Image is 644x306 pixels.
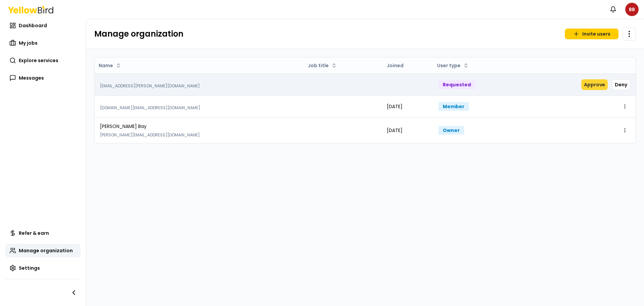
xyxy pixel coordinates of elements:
div: [PERSON_NAME][EMAIL_ADDRESS][DOMAIN_NAME] [100,132,299,138]
span: Explore services [19,57,58,64]
button: Invite users [565,29,619,39]
span: Job title [308,62,329,69]
div: [DOMAIN_NAME][EMAIL_ADDRESS][DOMAIN_NAME] [100,105,299,111]
a: Messages [5,71,80,85]
span: Refer & earn [19,230,49,236]
span: My jobs [19,40,38,46]
div: [EMAIL_ADDRESS][PERSON_NAME][DOMAIN_NAME] [100,83,299,89]
button: Name [96,60,124,71]
a: My jobs [5,36,80,50]
span: BB [625,3,639,16]
th: Joined [381,57,433,74]
h1: Manage organization [94,29,183,39]
span: Settings [19,265,40,271]
a: Manage organization [5,244,80,257]
button: Deny [612,79,630,90]
button: Job title [305,60,339,71]
button: User type [434,60,471,71]
div: [DATE] [387,103,428,110]
div: Member [438,102,469,111]
a: Dashboard [5,19,80,32]
a: Settings [5,261,80,275]
span: Messages [19,75,44,81]
button: Approve [581,79,608,90]
a: Explore services [5,54,80,67]
span: User type [437,62,461,69]
div: Owner [438,126,464,135]
span: Dashboard [19,22,47,29]
div: [DATE] [387,127,428,134]
div: [PERSON_NAME] Bay [100,123,299,130]
span: Manage organization [19,247,73,254]
a: Refer & earn [5,226,80,240]
span: Name [99,62,113,69]
div: Requested [438,80,475,89]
